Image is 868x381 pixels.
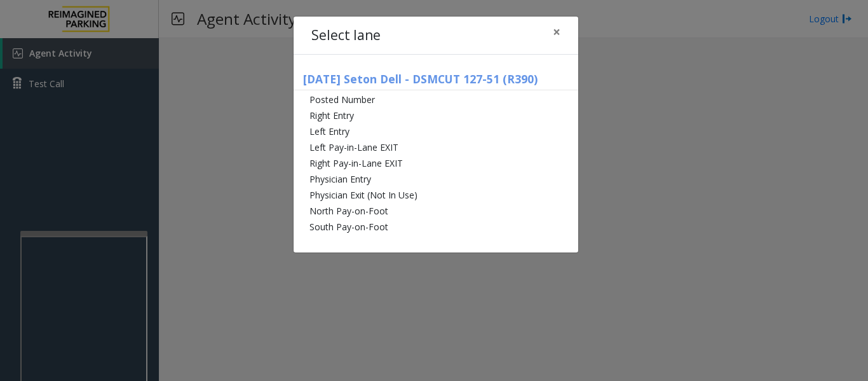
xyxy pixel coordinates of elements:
h4: Select lane [311,25,381,46]
li: Posted Number [294,92,578,107]
span: × [553,23,560,41]
li: Left Entry [294,123,578,139]
li: Physician Exit (Not In Use) [294,187,578,203]
li: Right Entry [294,107,578,123]
li: North Pay-on-Foot [294,203,578,219]
li: Left Pay-in-Lane EXIT [294,139,578,155]
li: South Pay-on-Foot [294,219,578,235]
h5: [DATE] Seton Dell - DSMCUT 127-51 (R390) [294,73,578,90]
li: Physician Entry [294,171,578,187]
li: Right Pay-in-Lane EXIT [294,155,578,171]
button: Close [544,17,569,48]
